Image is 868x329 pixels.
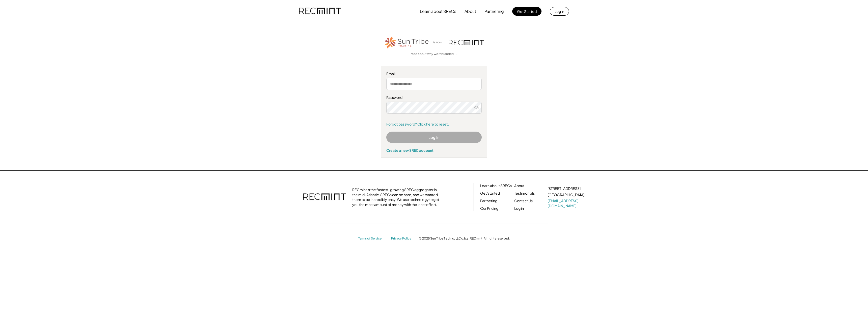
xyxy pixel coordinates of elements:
[548,192,584,197] div: [GEOGRAPHIC_DATA]
[419,236,510,241] div: © 2025 Sun Tribe Trading, LLC d.b.a. RECmint. All rights reserved.
[550,7,569,16] button: Log in
[299,3,341,20] img: recmint-logotype%403x.png
[384,36,429,49] img: STT_Horizontal_Logo%2B-%2BColor.png
[514,191,535,196] a: Testimonials
[386,132,482,143] button: Log In
[480,206,498,211] a: Our Pricing
[391,236,414,241] a: Privacy Policy
[386,71,482,76] div: Email
[480,183,512,188] a: Learn about SRECs
[303,188,346,206] img: recmint-logotype%403x.png
[514,198,533,203] a: Contact Us
[386,148,482,153] div: Create a new SREC account
[411,52,457,56] a: read about why we rebranded →
[548,198,585,208] a: [EMAIL_ADDRESS][DOMAIN_NAME]
[352,187,442,207] div: RECmint is the fastest-growing SREC aggregator in the mid-Atlantic. SRECs can be hard, and we wan...
[449,40,484,45] img: recmint-logotype%403x.png
[512,7,541,16] button: Get Started
[465,6,476,16] button: About
[480,191,500,196] a: Get Started
[432,40,446,45] div: is now
[358,236,386,241] a: Terms of Service
[514,183,524,188] a: About
[386,95,482,100] div: Password
[548,186,581,191] div: [STREET_ADDRESS]
[514,206,524,211] a: Log in
[480,198,497,203] a: Partnering
[386,122,482,127] a: Forgot password? Click here to reset.
[420,6,456,16] button: Learn about SRECs
[484,6,504,16] button: Partnering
